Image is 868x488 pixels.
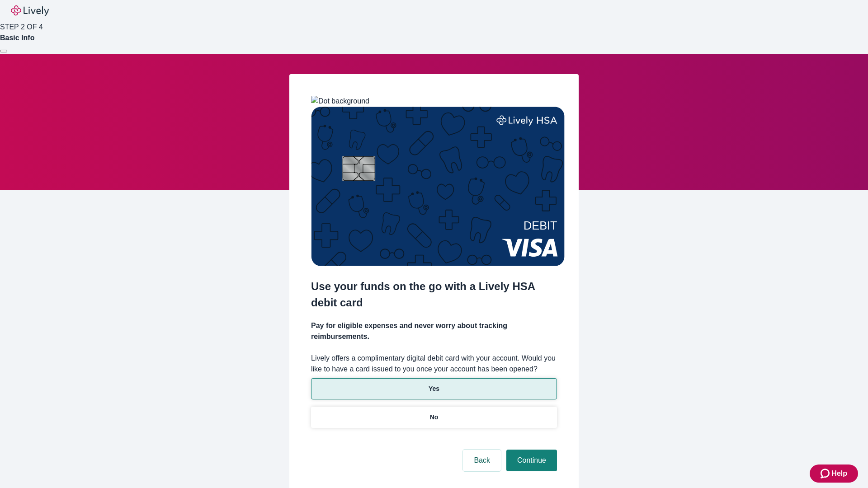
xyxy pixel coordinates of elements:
[311,278,557,311] h2: Use your funds on the go with a Lively HSA debit card
[311,353,557,375] label: Lively offers a complimentary digital debit card with your account. Would you like to have a card...
[821,468,831,479] svg: Zendesk support icon
[311,107,565,266] img: Debit card
[506,450,557,471] button: Continue
[11,5,49,16] img: Lively
[311,407,557,428] button: No
[831,468,847,479] span: Help
[311,96,369,107] img: Dot background
[429,384,439,394] p: Yes
[311,320,557,342] h4: Pay for eligible expenses and never worry about tracking reimbursements.
[463,450,501,471] button: Back
[430,413,439,422] p: No
[810,465,858,483] button: Zendesk support iconHelp
[311,378,557,399] button: Yes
